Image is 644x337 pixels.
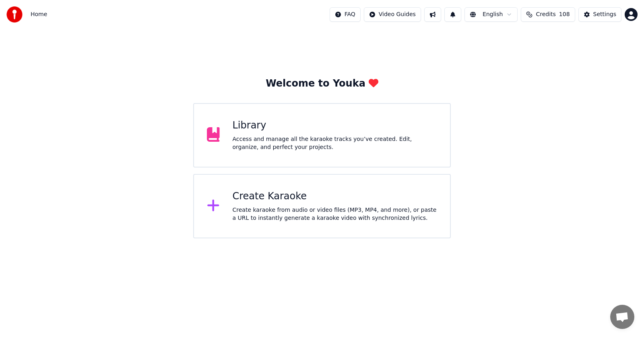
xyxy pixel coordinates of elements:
div: Library [233,119,438,132]
nav: breadcrumb [31,10,47,19]
div: Create Karaoke [233,190,438,203]
span: Home [31,10,47,19]
span: Credits [536,10,555,19]
div: Settings [593,10,616,19]
button: FAQ [330,7,361,22]
span: 108 [559,10,570,19]
div: Welcome to Youka [266,77,378,90]
div: Open de chat [610,305,634,329]
button: Credits108 [521,7,575,22]
button: Video Guides [364,7,421,22]
div: Create karaoke from audio or video files (MP3, MP4, and more), or paste a URL to instantly genera... [233,206,438,222]
button: Settings [578,7,621,22]
div: Access and manage all the karaoke tracks you’ve created. Edit, organize, and perfect your projects. [233,135,438,151]
img: youka [6,6,23,23]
